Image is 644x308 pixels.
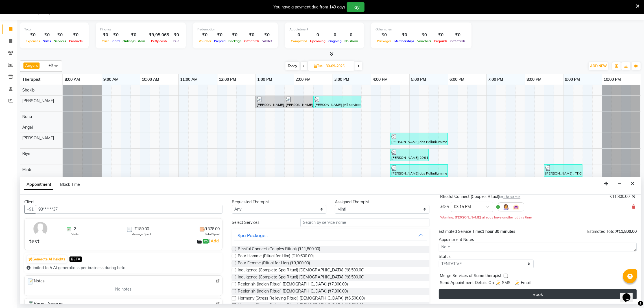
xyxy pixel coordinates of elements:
input: Search by Name/Mobile/Email/Code [36,205,222,214]
span: Pour Homme (Ritual for Him) (₹10,600.00) [238,253,314,260]
div: 0 [289,32,309,38]
img: Interior.png [513,204,519,210]
a: 12:00 PM [217,75,237,84]
span: 1 hour 30 minutes [482,229,515,234]
button: Generate AI Insights [27,255,67,263]
span: Average Spent [132,232,151,236]
i: Edit price [632,195,635,198]
div: ₹0 [171,32,181,38]
span: Block Time [60,182,80,187]
img: avatar [32,221,49,237]
span: No notes [115,286,132,292]
span: Harmony (Stress Relieving Ritual) [DEMOGRAPHIC_DATA] (₹6,500.00) [238,295,365,302]
span: Nana [22,114,32,119]
span: Completed [289,39,309,43]
span: Riya [22,151,30,156]
div: ₹0 [227,32,243,38]
span: Upcoming [309,39,327,43]
a: 11:00 AM [179,75,199,84]
span: Minti [440,204,449,210]
a: 10:00 AM [140,75,161,84]
div: ₹0 [111,32,121,38]
div: ₹0 [100,32,111,38]
span: ₹378.00 [205,226,220,232]
button: Spa Packages [234,230,427,240]
span: Therapist [22,77,40,82]
div: Appointment [289,27,359,32]
span: Appointment [24,180,53,190]
div: Spa Packages [237,232,268,239]
div: You have a payment due from 149 days [274,4,346,10]
span: [PERSON_NAME] [22,98,54,103]
span: Total Spent [205,232,220,236]
span: Replenish (Indian Ritual) [DEMOGRAPHIC_DATA] (₹7,300.00) [238,288,348,295]
small: for [499,195,520,199]
div: [PERSON_NAME] , TK05, 08:30 PM-09:30 PM, Sensory Rejuvne Aromatherapy([DEMOGRAPHIC_DATA]) 60 Min [545,165,582,176]
a: 1:00 PM [256,75,274,84]
div: Limited to 5 AI generations per business during beta. [27,265,220,271]
span: Packages [376,39,393,43]
span: No show [343,39,359,43]
div: ₹0 [393,32,416,38]
div: [PERSON_NAME] 20% DISC REG GUEST, TK03, 04:30 PM-05:30 PM, Deep Tissue Repair Therapy([DEMOGRAPHI... [391,149,428,160]
div: Total [24,27,84,32]
span: BETA [69,256,82,262]
div: ₹0 [261,32,273,38]
span: Ongoing [327,39,343,43]
div: ₹0 [68,32,84,38]
span: Angel [22,125,33,130]
div: ₹0 [197,32,213,38]
span: +8 [49,63,57,67]
span: Estimated Service Time: [439,229,482,234]
div: Other sales [376,27,467,32]
div: [PERSON_NAME] (All services dis.20%), TK01, 01:45 PM-02:30 PM, Indian Head, Neck and Shoulder Mas... [285,97,313,107]
div: Redemption [197,27,273,32]
span: Today [285,62,300,70]
div: [PERSON_NAME] (All services dis.20%), TK01, 01:00 PM-01:45 PM, Indian Head, Neck and Shoulder Mas... [256,97,284,107]
div: ₹0 [24,32,42,38]
a: 5:00 PM [410,75,427,84]
div: ₹0 [433,32,449,38]
span: 1 hr 30 min [503,195,520,199]
button: Book [439,289,637,299]
span: Estimated Total: [587,229,616,234]
div: ₹0 [53,32,68,38]
div: Appointment Notes [439,237,637,243]
span: Angel [25,63,35,68]
span: SMS [502,280,510,287]
iframe: chat widget [620,285,638,302]
a: 7:00 PM [487,75,505,84]
button: +91 [24,205,36,214]
button: Close [628,179,637,188]
span: Email [521,280,531,287]
span: Prepaid [213,39,227,43]
div: [PERSON_NAME] das Palladium member, TK02, 04:30 PM-06:00 PM, Deep Tissue Repair Therapy([DEMOGRAP... [391,134,447,144]
span: Merge Services of Same therapist [440,273,501,280]
span: Products [68,39,84,43]
div: ₹0 [449,32,467,38]
a: 2:00 PM [294,75,312,84]
span: Online/Custom [121,39,147,43]
div: ₹0 [42,32,53,38]
span: Send Appointment Details On [440,280,494,287]
span: ADD NEW [590,64,607,68]
div: Client [24,199,222,205]
div: Finance [100,27,181,32]
span: Minti [22,167,31,172]
div: 0 [309,32,327,38]
span: [PERSON_NAME] [22,135,54,140]
span: Tue [313,64,324,68]
span: Recent Services [27,301,63,307]
span: Petty cash [150,39,168,43]
div: ₹9,95,065 [147,32,171,38]
div: Blissful Connect (Couples Ritual) [440,194,520,200]
span: Card [111,39,121,43]
span: | [209,238,220,244]
a: 9:00 AM [102,75,120,84]
a: 4:00 PM [371,75,389,84]
div: [PERSON_NAME] (All services dis.20%), TK01, 02:30 PM-03:45 PM, Signature Brightening Clean-up ([D... [314,97,361,107]
small: Warning: [PERSON_NAME] already have another at this time. [440,215,532,219]
a: 8:00 PM [525,75,543,84]
input: 2025-09-30 [324,62,352,70]
span: Services [53,39,68,43]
